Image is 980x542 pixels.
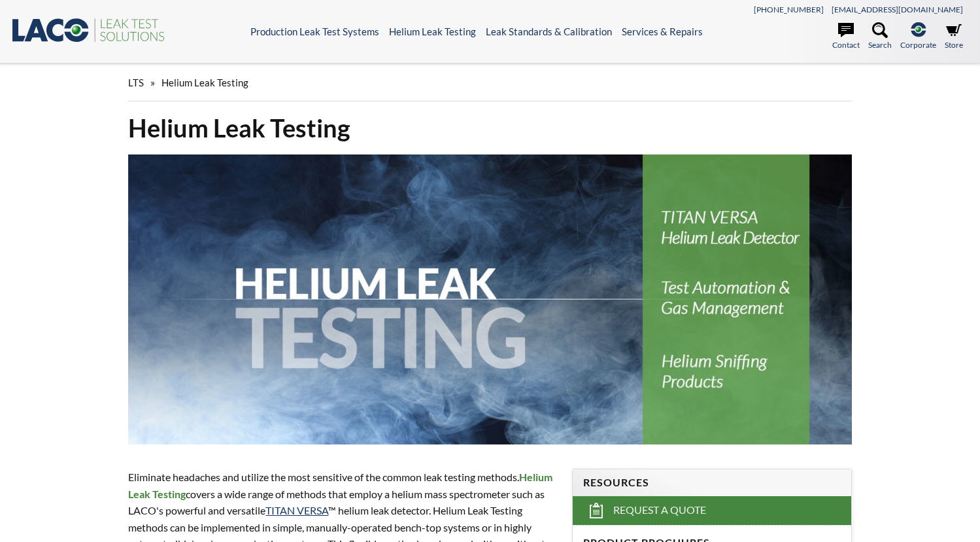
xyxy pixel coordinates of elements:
h1: Helium Leak Testing [128,112,851,144]
h4: Resources [583,476,841,490]
span: Corporate [900,39,936,51]
span: LTS [128,77,144,88]
a: [EMAIL_ADDRESS][DOMAIN_NAME] [832,5,963,14]
span: Request a Quote [613,503,706,517]
a: Search [868,22,892,51]
a: Services & Repairs [622,26,703,37]
a: [PHONE_NUMBER] [754,5,824,14]
a: Store [945,22,963,51]
img: Helium Leak Testing header [128,154,851,444]
a: Leak Standards & Calibration [486,26,612,37]
a: Contact [832,22,860,51]
a: Request a Quote [573,496,851,525]
a: Production Leak Test Systems [250,26,379,37]
span: Helium Leak Testing [161,77,248,88]
a: Helium Leak Testing [389,26,476,37]
strong: Helium Leak Testing [128,471,552,500]
a: TITAN VERSA [265,504,328,516]
div: » [128,64,851,101]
